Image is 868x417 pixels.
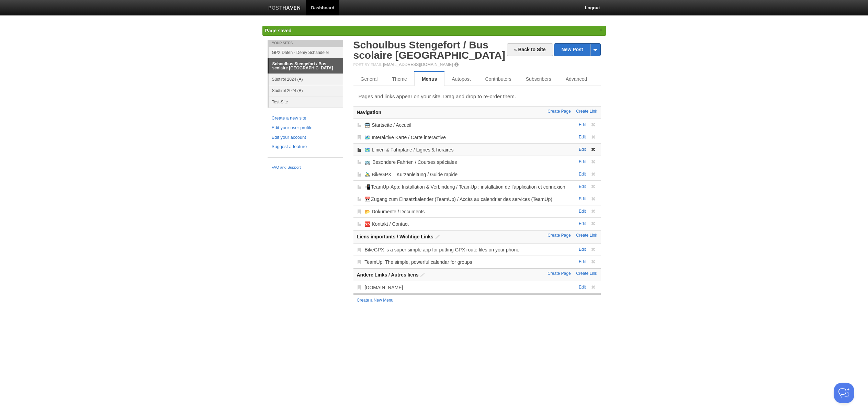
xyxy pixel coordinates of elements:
[357,298,394,303] a: Create a New Menu
[579,196,586,201] a: Edit
[579,259,586,264] a: Edit
[576,271,597,276] a: Create Link
[357,234,597,239] h3: Liens importants / Wichtige Links
[268,6,301,11] img: Posthaven-bar
[364,209,425,214] a: 📂 Dokumente / Documents
[357,110,597,115] h3: Navigation
[576,109,597,114] a: Create Link
[507,43,553,56] a: « Back to Site
[579,147,586,152] a: Edit
[364,196,552,202] a: 📅 Zugang zum Einsatzkalender (TeamUp) / Accès au calendrier des services (TeamUp)
[576,233,597,238] a: Create Link
[359,93,596,100] p: Pages and links appear on your site. Drag and drop to re-order them.
[353,72,385,86] a: General
[265,28,292,33] span: Page saved
[357,272,597,278] h3: Andere Links / Autres liens
[269,47,343,58] a: GPX Daten - Demy Schandeler
[353,39,505,61] a: Schoulbus Stengefort / Bus scolaire [GEOGRAPHIC_DATA]
[834,383,854,403] iframe: Help Scout Beacon - Open
[385,72,414,86] a: Theme
[579,184,586,189] a: Edit
[579,122,586,127] a: Edit
[579,172,586,177] a: Edit
[579,135,586,139] a: Edit
[579,221,586,226] a: Edit
[598,26,604,34] a: ×
[559,72,594,86] a: Advanced
[364,147,453,153] a: 🗺️ Linien & Fahrpläne / Lignes & horaires
[548,233,571,238] a: Create Page
[364,172,458,177] a: 🚴‍♂️ BikeGPX – Kurzanleitung / Guide rapide
[272,165,339,171] a: FAQ and Support
[272,134,339,141] a: Edit your account
[364,135,446,140] a: 🗺️ Interaktive Karte / Carte interactive
[364,259,472,265] a: TeamUp: The simple, powerful calendar for groups
[269,85,343,96] a: Südtirol 2024 (B)
[579,285,586,290] a: Edit
[548,271,571,276] a: Create Page
[444,72,478,86] a: Autopost
[364,122,411,128] a: 🚍 Startseite / Accueil
[269,96,343,108] a: Test-Site
[364,285,403,290] a: [DOMAIN_NAME]
[364,221,408,227] a: 🆘 Kontakt / Contact
[554,44,600,56] a: New Post
[272,143,339,150] a: Suggest a feature
[268,40,343,47] li: Your Sites
[269,74,343,85] a: Südtirol 2024 (A)
[272,124,339,132] a: Edit your user profile
[548,109,571,114] a: Create Page
[272,115,339,122] a: Create a new site
[579,247,586,252] a: Edit
[414,72,444,86] a: Menus
[383,62,453,67] a: [EMAIL_ADDRESS][DOMAIN_NAME]
[364,184,565,190] a: 📲 TeamUp-App: Installation & Verbindung / TeamUp : installation de l’application et connexion
[364,159,457,165] a: 🚌 Besondere Fahrten / Courses spéciales
[478,72,519,86] a: Contributors
[579,209,586,214] a: Edit
[364,247,519,252] a: BikeGPX is a super simple app for putting GPX route files on your phone
[519,72,559,86] a: Subscribers
[579,159,586,164] a: Edit
[269,58,343,74] a: Schoulbus Stengefort / Bus scolaire [GEOGRAPHIC_DATA]
[353,63,382,67] span: Post by Email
